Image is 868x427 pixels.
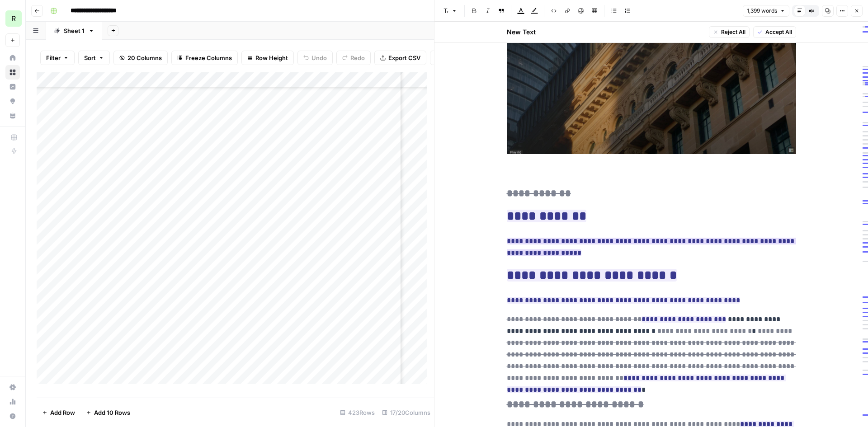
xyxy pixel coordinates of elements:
[374,51,426,65] button: Export CSV
[5,409,20,423] button: Help + Support
[80,405,136,420] button: Add 10 Rows
[5,394,20,409] a: Usage
[336,405,378,420] div: 423 Rows
[753,26,796,38] button: Accept All
[64,26,85,35] div: Sheet 1
[311,53,327,62] span: Undo
[94,408,130,417] span: Add 10 Rows
[40,51,75,65] button: Filter
[743,5,789,17] button: 1,399 words
[185,53,232,62] span: Freeze Columns
[11,13,16,24] span: R
[5,51,20,65] a: Home
[84,53,96,62] span: Sort
[171,51,238,65] button: Freeze Columns
[46,53,61,62] span: Filter
[5,94,20,108] a: Opportunities
[5,380,20,394] a: Settings
[127,53,162,62] span: 20 Columns
[297,51,333,65] button: Undo
[5,7,20,30] button: Workspace: Re-Leased
[5,65,20,80] a: Browse
[37,405,80,420] button: Add Row
[709,26,750,38] button: Reject All
[378,405,434,420] div: 17/20 Columns
[5,80,20,94] a: Insights
[747,7,777,15] span: 1,399 words
[255,53,288,62] span: Row Height
[5,108,20,123] a: Your Data
[336,51,371,65] button: Redo
[113,51,168,65] button: 20 Columns
[765,28,792,36] span: Accept All
[241,51,294,65] button: Row Height
[388,53,420,62] span: Export CSV
[350,53,365,62] span: Redo
[507,28,536,37] h2: New Text
[78,51,110,65] button: Sort
[46,22,102,40] a: Sheet 1
[50,408,75,417] span: Add Row
[721,28,745,36] span: Reject All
